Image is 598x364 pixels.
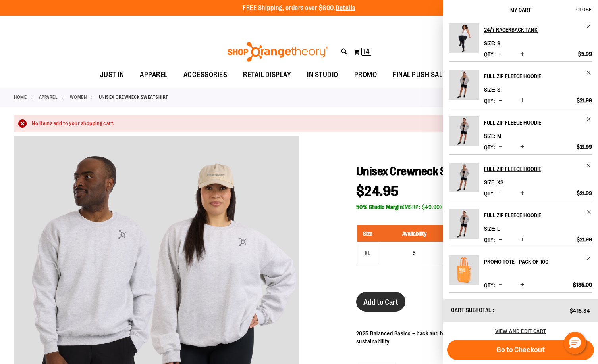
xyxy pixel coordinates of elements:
[484,70,592,82] a: Full Zip Fleece Hoodie
[362,247,374,259] div: XL
[570,308,590,314] span: $418.34
[484,209,592,222] a: Full Zip Fleece Hoodie
[518,50,526,58] button: Increase product quantity
[518,143,526,151] button: Increase product quantity
[586,209,592,215] a: Remove item
[99,94,168,101] strong: Unisex Crewneck Sweatshirt
[497,226,500,232] span: L
[484,190,495,197] label: Qty
[484,51,495,57] label: Qty
[564,332,586,354] button: Hello, have a question? Let’s chat.
[100,66,124,84] span: JUST IN
[356,183,399,199] span: $24.95
[235,66,299,84] a: RETAIL DISPLAY
[510,7,531,13] span: My Cart
[449,255,479,285] img: Promo Tote - Pack of 100
[132,66,176,84] a: APPAREL
[378,225,450,242] th: Availability
[447,340,594,360] button: Go to Checkout
[586,255,592,261] a: Remove item
[484,282,495,288] label: Qty
[484,144,495,150] label: Qty
[413,250,416,256] span: 5
[577,143,592,150] span: $21.99
[518,190,526,197] button: Increase product quantity
[449,23,479,53] img: 24/7 Racerback Tank
[357,225,378,242] th: Size
[497,143,504,151] button: Decrease product quantity
[363,48,370,56] span: 14
[183,66,228,84] span: ACCESSORIES
[586,23,592,29] a: Remove item
[484,116,581,129] h2: Full Zip Fleece Hoodie
[70,94,87,101] a: WOMEN
[299,66,346,84] a: IN STUDIO
[496,345,545,354] span: Go to Checkout
[586,70,592,76] a: Remove item
[140,66,168,84] span: APPAREL
[518,281,526,289] button: Increase product quantity
[243,66,291,84] span: RETAIL DISPLAY
[497,97,504,105] button: Decrease product quantity
[449,108,592,154] li: Product
[336,4,355,11] a: Details
[484,255,581,268] h2: Promo Tote - Pack of 100
[484,23,581,36] h2: 24/7 Racerback Tank
[243,4,355,13] p: FREE Shipping, orders over $600.
[586,116,592,122] a: Remove item
[484,163,592,175] a: Full Zip Fleece Hoodie
[497,236,504,244] button: Decrease product quantity
[497,190,504,197] button: Decrease product quantity
[354,66,377,84] span: PROMO
[497,40,500,46] span: S
[449,209,479,239] img: Full Zip Fleece Hoodie
[449,209,479,244] a: Full Zip Fleece Hoodie
[356,204,403,210] b: 50% Studio Margin
[363,298,398,307] span: Add to Cart
[497,179,503,186] span: XS
[449,201,592,247] li: Product
[449,247,592,293] li: Product
[573,281,592,288] span: $185.00
[449,61,592,108] li: Product
[484,237,495,243] label: Qty
[497,86,500,93] span: S
[92,66,132,84] a: JUST IN
[346,66,385,84] a: PROMO
[577,97,592,104] span: $21.99
[484,23,592,36] a: 24/7 Racerback Tank
[449,163,479,197] a: Full Zip Fleece Hoodie
[32,120,576,127] div: No items add to your shopping cart.
[449,163,479,192] img: Full Zip Fleece Hoodie
[449,255,479,290] a: Promo Tote - Pack of 100
[307,66,338,84] span: IN STUDIO
[576,6,592,13] span: Close
[484,163,581,175] h2: Full Zip Fleece Hoodie
[484,98,495,104] label: Qty
[518,97,526,105] button: Increase product quantity
[451,307,492,313] span: Cart Subtotal
[449,70,479,100] img: Full Zip Fleece Hoodie
[495,328,546,334] span: View and edit cart
[484,226,495,232] dt: Size
[393,66,446,84] span: FINAL PUSH SALE
[497,50,504,58] button: Decrease product quantity
[356,165,493,178] span: Unisex Crewneck Sweatshirt
[577,190,592,197] span: $21.99
[385,66,454,84] a: FINAL PUSH SALE
[497,281,504,289] button: Decrease product quantity
[484,255,592,268] a: Promo Tote - Pack of 100
[484,70,581,82] h2: Full Zip Fleece Hoodie
[449,23,479,58] a: 24/7 Racerback Tank
[356,292,405,312] button: Add to Cart
[449,116,479,146] img: Full Zip Fleece Hoodie
[449,116,479,151] a: Full Zip Fleece Hoodie
[449,154,592,201] li: Product
[226,42,329,62] img: Shop Orangetheory
[356,330,584,345] p: 2025 Balanced Basics – back and better than ever! Perfectly blending style, comfort, and sustaina...
[484,179,495,186] dt: Size
[176,66,235,84] a: ACCESSORIES
[14,94,27,101] a: Home
[586,163,592,169] a: Remove item
[578,50,592,57] span: $5.99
